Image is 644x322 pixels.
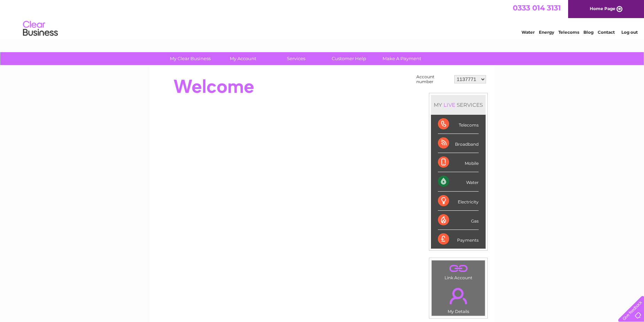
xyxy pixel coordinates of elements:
[442,102,457,108] div: LIVE
[162,52,219,65] a: My Clear Business
[438,153,479,172] div: Mobile
[320,52,378,65] a: Customer Help
[598,30,615,35] a: Contact
[433,262,483,274] a: .
[158,4,487,34] div: Clear Business is a trading name of Verastar Limited (registered in [GEOGRAPHIC_DATA] No. 3667643...
[431,95,486,115] div: MY SERVICES
[23,18,58,39] img: logo.png
[521,30,535,35] a: Water
[431,260,485,282] td: Link Account
[438,211,479,230] div: Gas
[621,30,638,35] a: Log out
[214,52,272,65] a: My Account
[438,230,479,249] div: Payments
[438,172,479,191] div: Water
[513,3,561,12] a: 0333 014 3131
[415,73,453,86] td: Account number
[558,30,579,35] a: Telecoms
[433,284,483,308] a: .
[438,115,479,134] div: Telecoms
[583,30,594,35] a: Blog
[267,52,325,65] a: Services
[373,52,431,65] a: Make A Payment
[438,134,479,153] div: Broadband
[438,192,479,211] div: Electricity
[431,282,485,316] td: My Details
[539,30,554,35] a: Energy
